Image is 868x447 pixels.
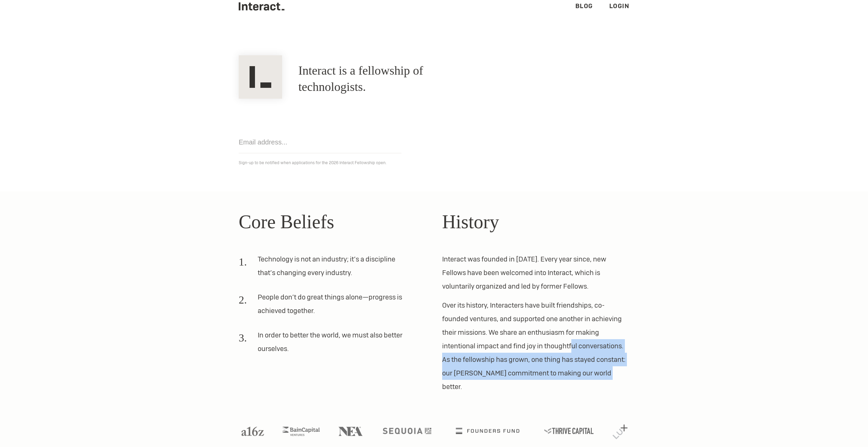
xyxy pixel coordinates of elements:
img: NEA logo [338,427,363,436]
img: Sequoia logo [382,428,431,434]
p: Sign-up to be notified when applications for the 2026 Interact Fellowship open. [239,159,629,167]
p: Interact was founded in [DATE]. Every year since, new Fellows have been welcomed into Interact, w... [442,252,629,293]
p: Over its history, Interacters have built friendships, co-founded ventures, and supported one anot... [442,298,629,393]
h2: History [442,208,629,236]
li: In order to better the world, we must also better ourselves. [239,328,410,361]
li: People don’t do great things alone—progress is achieved together. [239,290,410,323]
li: Technology is not an industry; it’s a discipline that’s changing every industry. [239,252,410,285]
img: Interact Logo [239,55,282,99]
a: Blog [575,2,593,10]
h2: Core Beliefs [239,208,426,236]
input: Email address... [239,131,401,153]
img: Lux Capital logo [612,425,627,439]
a: Login [609,2,630,10]
img: A16Z logo [241,427,264,436]
img: Founders Fund logo [456,428,519,434]
img: Bain Capital Ventures logo [282,427,320,436]
h1: Interact is a fellowship of technologists. [298,63,481,95]
img: Thrive Capital logo [544,428,594,434]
